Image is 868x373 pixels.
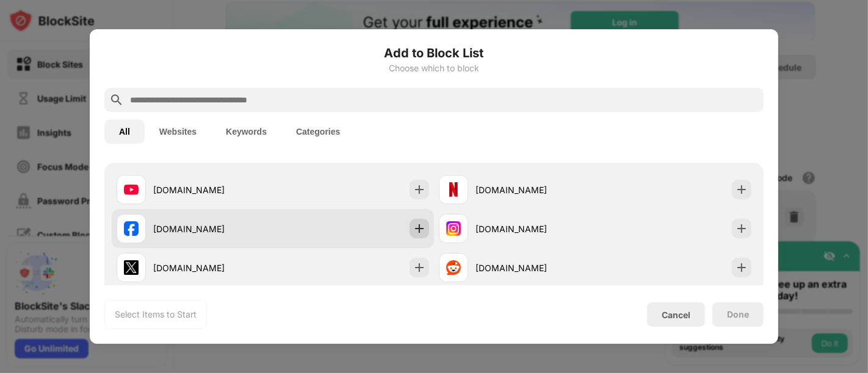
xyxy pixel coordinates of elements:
[153,222,273,235] div: [DOMAIN_NAME]
[446,260,461,275] img: favicons
[476,261,595,274] div: [DOMAIN_NAME]
[145,119,211,144] button: Websites
[476,222,595,235] div: [DOMAIN_NAME]
[124,182,139,197] img: favicons
[115,308,197,321] div: Select Items to Start
[446,182,461,197] img: favicons
[109,93,124,107] img: search.svg
[727,310,749,319] div: Done
[476,183,595,196] div: [DOMAIN_NAME]
[153,261,273,274] div: [DOMAIN_NAME]
[662,310,690,320] div: Cancel
[124,260,139,275] img: favicons
[104,44,764,62] h6: Add to Block List
[281,119,355,144] button: Categories
[211,119,281,144] button: Keywords
[124,221,139,236] img: favicons
[104,63,764,73] div: Choose which to block
[446,221,461,236] img: favicons
[104,119,145,144] button: All
[153,183,273,196] div: [DOMAIN_NAME]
